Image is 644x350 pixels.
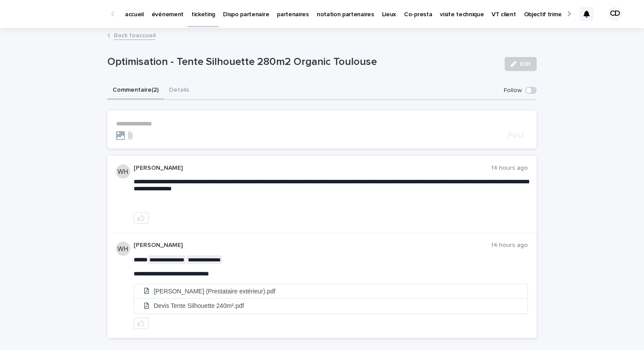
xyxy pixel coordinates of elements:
[134,212,149,224] button: like this post
[491,242,528,249] p: 14 hours ago
[107,82,164,100] button: Commentaire (2)
[504,132,528,139] button: Post
[608,7,622,21] div: CD
[164,82,195,100] button: Details
[134,242,491,249] p: [PERSON_NAME]
[107,56,498,68] p: Optimisation - Tente Silhouette 280m2 Organic Toulouse
[134,299,527,314] a: Devis Tente Silhouette 240m².pdf
[520,61,531,67] span: Edit
[504,87,522,94] p: Follow
[491,164,528,172] p: 14 hours ago
[114,30,156,40] a: Back toaccueil
[508,132,524,139] span: Post
[134,299,527,313] li: Devis Tente Silhouette 240m².pdf
[18,5,103,23] img: Ls34BcGeRexTGTNfXpUC
[134,318,149,329] button: like this post
[134,284,527,299] li: [PERSON_NAME] (Prestataire extérieur).pdf
[134,164,491,172] p: [PERSON_NAME]
[505,57,537,71] button: Edit
[134,284,527,299] a: [PERSON_NAME] (Prestataire extérieur).pdf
